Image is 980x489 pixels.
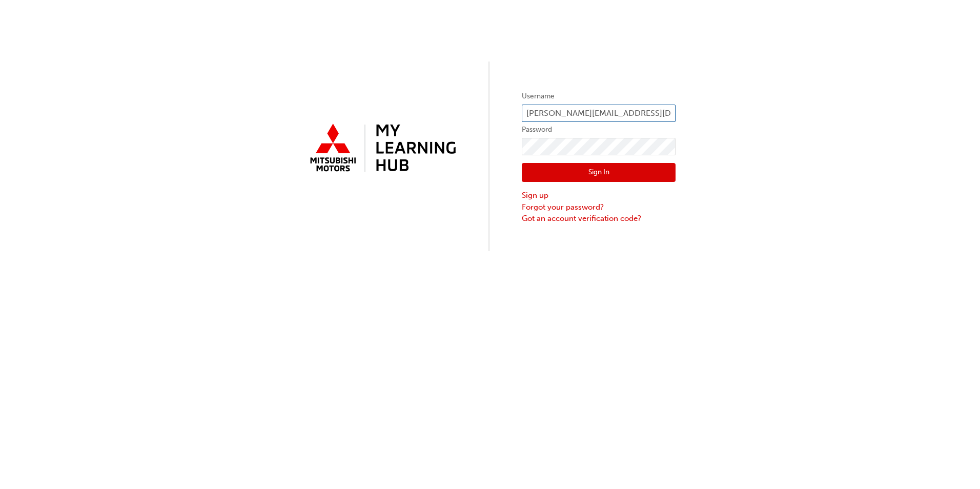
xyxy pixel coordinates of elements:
label: Password [522,124,676,136]
input: Username [522,105,676,122]
label: Username [522,90,676,103]
a: Forgot your password? [522,201,676,213]
button: Sign In [522,163,676,182]
img: mmal [304,119,458,178]
a: Sign up [522,190,676,201]
a: Got an account verification code? [522,213,676,225]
